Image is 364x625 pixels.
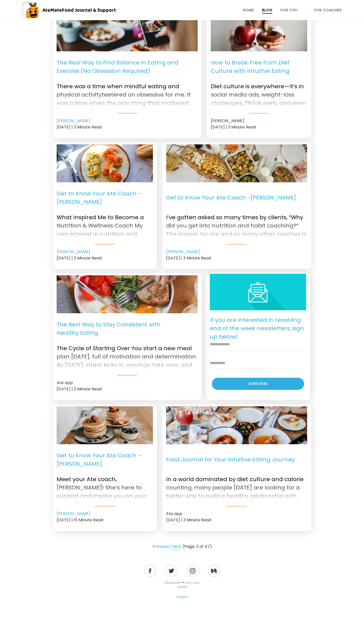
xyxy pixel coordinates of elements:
div: Subscribe [212,378,304,390]
p: There was a time when mindful eating and physical activityteetered on obsessive for me. It was a ... [57,78,198,106]
a: AteMateFood Journal & Support [22,2,342,18]
a: For Coaches [314,8,342,12]
p: If you are interested in receiving end of the week newsletters, sign up below! [210,316,306,341]
a: How to Break Free from Diet Culture with Intuitive Eating Diet culture is everywhere — it’s in so... [211,55,307,114]
div: [DATE] | 3 Minute Read [211,124,307,130]
div: [DATE] | 3 Minute Read [57,124,198,130]
a: For You [281,8,298,12]
a: Blog [262,8,272,12]
img: Instagram [190,568,195,574]
img: Find a sustainable eating method lack of consistency. Image: Pexels - Nadin Sh [57,247,198,341]
img: Medium [211,568,217,573]
p: I’ve gotten asked so many times by clients, “Why did you get into nutrition and habit coaching?” ... [166,209,307,237]
div: Ate app [166,510,307,517]
img: Smiley face [210,274,306,310]
a: Food Journal for Your Intuitive Eating Journey In a world dominated by diet culture and calorie c... [166,448,307,506]
img: Twitter [169,569,174,573]
div: Ate app [57,380,198,386]
a: Get to Know Your Ate Coach -[PERSON_NAME] Meet your Ate coach, [PERSON_NAME]! She’s here to suppo... [57,448,153,506]
p: Diet culture is everywhere — it’s in social media ads, weight-loss challenges, TikTok reels, and ... [211,78,307,106]
div: [DATE] | 15 Minute Read [57,517,153,523]
p: Meet your Ate coach, [PERSON_NAME]! She’s here to support and inspire you on your journey to buil... [57,471,153,499]
div: [DATE] | 3 Minute Read [166,255,307,261]
a: [PERSON_NAME] [166,249,200,255]
a: The Real Way to Find Balance in Eating and Exercise (No Obsession Required) There was a time when... [57,55,198,114]
div: AteMate [38,6,116,14]
img: Diet Culture Intuitive Eating. Image: Canva AI [211,5,307,59]
a: Next [172,544,181,550]
a: ate [181,585,187,589]
a: Get to Know Your Ate Coach -[PERSON_NAME] What Inspired Me to Become a Nutrition & Wellness Coach... [57,186,153,244]
p: Get to Know Your Ate Coach -[PERSON_NAME] [166,186,296,209]
p: In a world dominated by diet culture and calorie counting, many people [DATE] are looking for a b... [166,471,307,499]
img: Image: Pexels - August de Richelieu [166,118,307,208]
a: Food journal for intuitive eating. Image: Pexels - Deane Bayas [166,406,307,444]
img: Facebook [149,568,151,573]
p: Food Journal for Your Intuitive Eating Journey [166,448,295,471]
a: [PERSON_NAME] [57,249,90,255]
p: How to Break Free from Diet Culture with Intuitive Eating [211,55,307,78]
div: [DATE] | 3 Minute Read [57,386,198,392]
p: Get to Know Your Ate Coach -[PERSON_NAME] [57,448,153,471]
div: Made with ❤ and care by [5,579,359,597]
a: Previous | [152,544,171,550]
a: Stacy Yates. Image: Pexels - Kübra Doğu [57,144,153,182]
p: The Real Way to Find Balance in Eating and Exercise (No Obsession Required) [57,55,198,78]
span: (Page: 2 of 47) [183,544,212,549]
a: Diet Culture Intuitive Eating. Image: Canva AI [211,13,307,51]
p: Get to Know Your Ate Coach -[PERSON_NAME] [57,186,153,209]
span: Food Journal & Support [62,6,116,14]
a: The Best Way to Stay Consistent with Healthy Eating The Cycle of Starting Over You start a new me... [57,317,198,375]
a: Get to Know Your Ate Coach -[PERSON_NAME] I’ve gotten asked so many times by clients, “Why did yo... [166,186,307,244]
img: Image: Pexels - Vlada Karpovich [57,395,153,455]
a: [PERSON_NAME] [57,511,90,517]
a: Balance in mindful eating and exercise. Image: Pexels - ROMAN ODINTSOV [57,13,198,51]
img: Food journal for intuitive eating. Image: Pexels - Deane Bayas [166,380,307,471]
div: [DATE] | 3 Minute Read [166,517,307,523]
a: Home [243,8,254,12]
p: What Inspired Me to Become a Nutrition & Wellness Coach My own interest in nutrition and wellness... [57,209,153,237]
a: Find a sustainable eating method lack of consistency. Image: Pexels - Nadin Sh [57,275,198,313]
p: The Best Way to Stay Consistent with Healthy Eating [57,317,198,340]
p: The Cycle of Starting Over You start a new meal plan [DATE], full of motivation and determination... [57,340,198,368]
div: [PERSON_NAME] [211,118,307,124]
img: Stacy Yates. Image: Pexels - Kübra Doğu [57,131,153,195]
div: [DATE] | 3 Minute Read [57,255,153,261]
a: [PERSON_NAME] [57,118,90,124]
a: Image: Pexels - Vlada Karpovich [57,406,153,444]
a: Imprint [177,595,188,599]
a: Image: Pexels - August de Richelieu [166,144,307,182]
